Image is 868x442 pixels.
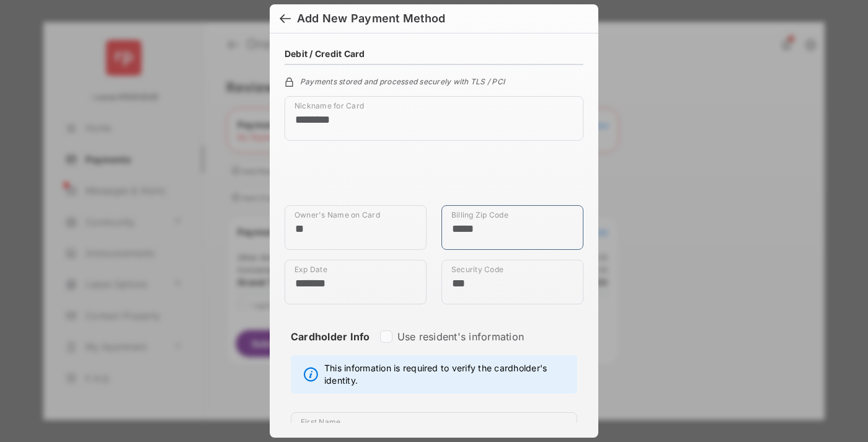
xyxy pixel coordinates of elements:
span: This information is required to verify the cardholder's identity. [324,362,570,387]
div: Payments stored and processed securely with TLS / PCI [285,75,583,86]
iframe: Credit card field [285,151,583,205]
label: Use resident's information [397,330,524,343]
h4: Debit / Credit Card [285,48,365,59]
div: Add New Payment Method [297,12,445,25]
strong: Cardholder Info [291,330,370,365]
